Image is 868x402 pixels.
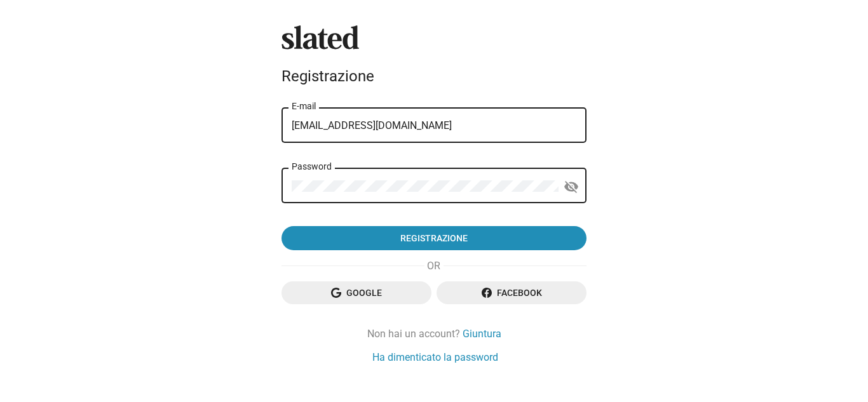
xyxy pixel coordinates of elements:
[281,226,587,250] button: Registrazione
[281,25,587,90] sl-branding: Registrazione
[463,328,501,340] font: Giuntura
[497,288,542,298] font: Facebook
[346,288,382,298] font: Google
[559,174,584,199] button: Mostra password
[400,234,468,244] font: Registrazione
[437,281,587,304] button: Facebook
[372,351,498,363] font: Ha dimenticato la password
[281,67,374,85] font: Registrazione
[564,177,579,197] mat-icon: visibility_off
[367,328,460,340] font: Non hai un account?
[281,281,431,304] button: Google
[372,351,498,364] a: Ha dimenticato la password
[463,327,501,340] a: Giuntura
